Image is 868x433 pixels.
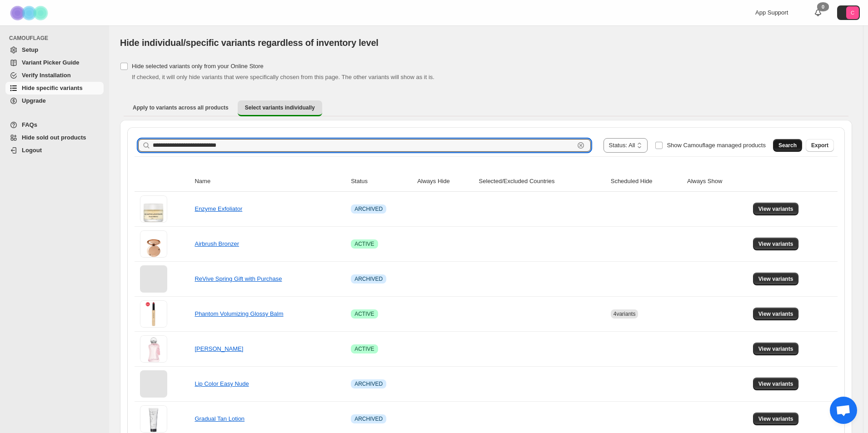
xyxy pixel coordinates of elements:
[758,345,793,353] span: View variants
[806,139,834,152] button: Export
[755,9,788,16] span: App Support
[758,205,793,213] span: View variants
[354,345,374,353] span: ACTIVE
[753,273,799,285] button: View variants
[22,72,71,79] span: Verify Installation
[846,6,859,19] span: Avatar with initials C
[5,82,104,95] a: Hide specific variants
[830,397,857,424] a: Open chat
[837,5,860,20] button: Avatar with initials C
[813,8,823,17] a: 0
[348,171,414,192] th: Status
[238,100,322,116] button: Select variants individually
[817,2,829,11] div: 0
[245,104,315,111] span: Select variants individually
[5,144,104,157] a: Logout
[354,240,374,248] span: ACTIVE
[758,415,793,423] span: View variants
[576,141,585,150] button: Clear
[614,311,636,317] span: 4 variants
[753,238,799,250] button: View variants
[851,10,854,15] text: C
[195,310,283,317] a: Phantom Volumizing Glossy Balm
[684,171,750,192] th: Always Show
[5,44,104,56] a: Setup
[22,97,46,104] span: Upgrade
[22,59,79,66] span: Variant Picker Guide
[120,38,379,48] span: Hide individual/specific variants regardless of inventory level
[753,413,799,425] button: View variants
[140,405,167,433] img: Gradual Tan Lotion
[140,230,167,258] img: Airbrush Bronzer
[354,275,383,283] span: ARCHIVED
[5,95,104,107] a: Upgrade
[753,308,799,320] button: View variants
[195,345,243,352] a: [PERSON_NAME]
[758,275,793,283] span: View variants
[608,171,684,192] th: Scheduled Hide
[773,139,802,152] button: Search
[22,147,42,154] span: Logout
[354,205,383,213] span: ARCHIVED
[354,310,374,318] span: ACTIVE
[667,142,766,149] span: Show Camouflage managed products
[133,104,229,111] span: Apply to variants across all products
[354,415,383,423] span: ARCHIVED
[5,131,104,144] a: Hide sold out products
[22,46,38,53] span: Setup
[140,300,167,328] img: Phantom Volumizing Glossy Balm
[778,142,797,149] span: Search
[195,275,282,282] a: ReVive Spring Gift with Purchase
[132,63,264,70] span: Hide selected variants only from your Online Store
[125,100,236,115] button: Apply to variants across all products
[140,335,167,363] img: Delina La Rosee
[758,380,793,388] span: View variants
[753,203,799,215] button: View variants
[414,171,476,192] th: Always Hide
[5,119,104,131] a: FAQs
[7,0,53,25] img: Camouflage
[9,35,105,42] span: CAMOUFLAGE
[758,310,793,318] span: View variants
[753,378,799,390] button: View variants
[140,195,167,223] img: Enzyme Exfoliator
[195,205,242,212] a: Enzyme Exfoliator
[22,85,83,91] span: Hide specific variants
[811,142,828,149] span: Export
[132,74,434,80] span: If checked, it will only hide variants that were specifically chosen from this page. The other va...
[22,134,86,141] span: Hide sold out products
[5,56,104,69] a: Variant Picker Guide
[476,171,608,192] th: Selected/Excluded Countries
[195,415,244,422] a: Gradual Tan Lotion
[195,380,249,387] a: Lip Color Easy Nude
[758,240,793,248] span: View variants
[354,380,383,388] span: ARCHIVED
[22,121,37,128] span: FAQs
[192,171,348,192] th: Name
[5,69,104,82] a: Verify Installation
[753,343,799,355] button: View variants
[195,240,239,247] a: Airbrush Bronzer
